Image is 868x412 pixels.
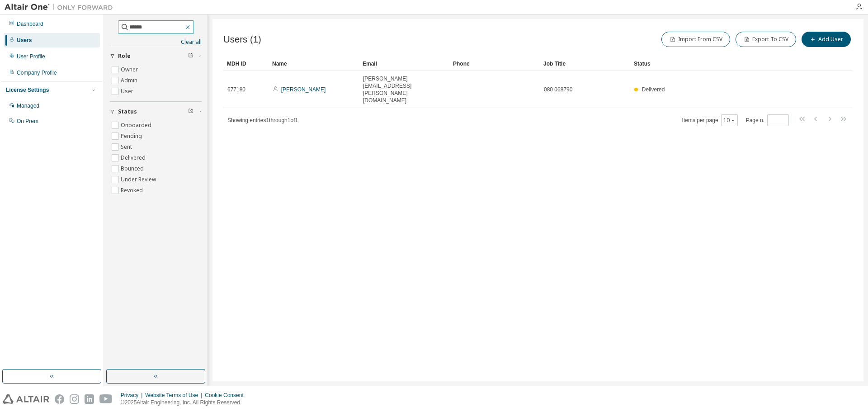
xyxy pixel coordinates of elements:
div: On Prem [17,118,38,125]
button: Export To CSV [736,32,796,47]
img: Altair One [5,3,118,12]
a: Clear all [110,38,202,46]
button: 10 [723,117,736,124]
div: Cookie Consent [205,392,249,399]
img: linkedin.svg [85,394,94,404]
div: Company Profile [17,69,57,76]
label: Pending [121,131,144,142]
span: 080 068790 [544,86,572,93]
div: Website Terms of Use [145,392,205,399]
label: Onboarded [121,120,153,131]
label: User [121,86,135,97]
label: Owner [121,64,140,75]
span: Page n. [746,114,789,126]
span: Showing entries 1 through 1 of 1 [227,117,298,123]
label: Delivered [121,152,147,163]
div: Privacy [121,392,145,399]
div: Managed [17,102,39,109]
div: MDH ID [227,57,265,71]
span: Clear filter [188,108,193,115]
label: Sent [121,142,134,152]
button: Role [110,46,202,66]
img: altair_logo.svg [3,394,49,404]
div: Users [17,37,32,44]
div: Dashboard [17,20,43,28]
a: [PERSON_NAME] [281,86,326,93]
img: facebook.svg [55,394,64,404]
p: © 2025 Altair Engineering, Inc. All Rights Reserved. [121,399,249,407]
div: Job Title [543,57,627,71]
span: Clear filter [188,52,193,60]
span: Items per page [682,114,738,126]
div: Name [272,57,355,71]
button: Add User [802,32,851,47]
label: Under Review [121,174,158,185]
span: Delivered [642,86,665,93]
label: Revoked [121,185,145,196]
div: Email [363,57,446,71]
span: Status [118,108,137,115]
div: Status [634,57,806,71]
label: Admin [121,75,139,86]
div: User Profile [17,53,45,60]
span: Role [118,52,131,60]
img: instagram.svg [70,394,79,404]
div: Phone [453,57,536,71]
span: [PERSON_NAME][EMAIL_ADDRESS][PERSON_NAME][DOMAIN_NAME] [363,75,445,104]
button: Status [110,102,202,122]
span: 677180 [227,86,245,93]
span: Users (1) [223,34,261,45]
div: License Settings [6,86,49,94]
img: youtube.svg [99,394,113,404]
label: Bounced [121,163,146,174]
button: Import From CSV [661,32,730,47]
